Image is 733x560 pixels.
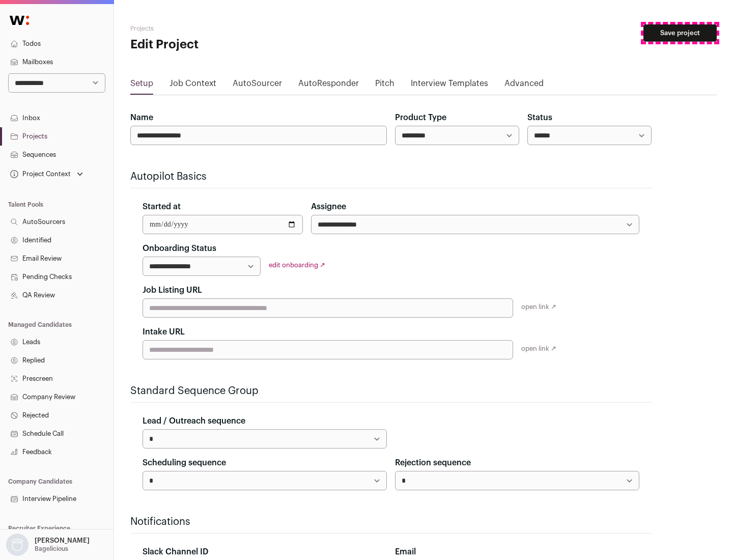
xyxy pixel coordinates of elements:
[35,537,90,545] p: [PERSON_NAME]
[643,24,717,42] button: Save project
[143,201,181,213] label: Started at
[130,515,652,529] h2: Notifications
[8,170,71,178] div: Project Context
[527,111,552,124] label: Status
[130,170,652,184] h2: Autopilot Basics
[143,457,226,469] label: Scheduling sequence
[395,457,471,469] label: Rejection sequence
[375,77,394,94] a: Pitch
[395,546,639,558] div: Email
[143,546,208,558] label: Slack Channel ID
[6,534,29,556] img: nopic.png
[143,242,216,255] label: Onboarding Status
[130,111,153,124] label: Name
[311,201,346,213] label: Assignee
[130,24,326,33] h2: Projects
[130,384,652,398] h2: Standard Sequence Group
[170,77,216,94] a: Job Context
[395,111,446,124] label: Product Type
[411,77,488,94] a: Interview Templates
[143,326,185,338] label: Intake URL
[4,10,35,31] img: Wellfound
[8,167,85,181] button: Open dropdown
[504,77,544,94] a: Advanced
[130,37,326,53] h1: Edit Project
[143,284,202,296] label: Job Listing URL
[35,545,68,553] p: Bagelicious
[298,77,359,94] a: AutoResponder
[130,77,153,94] a: Setup
[4,534,92,556] button: Open dropdown
[143,415,245,427] label: Lead / Outreach sequence
[233,77,282,94] a: AutoSourcer
[269,262,325,268] a: edit onboarding ↗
